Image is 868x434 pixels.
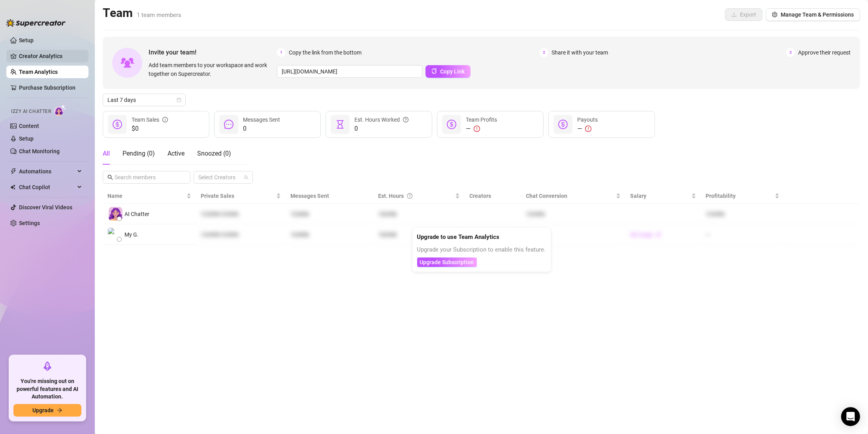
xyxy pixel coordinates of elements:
[19,123,39,129] a: Content
[841,407,860,426] div: Open Intercom Messenger
[701,224,784,245] td: —
[701,204,784,224] td: 123456
[57,408,62,413] span: arrow-right
[109,207,122,221] img: izzy-ai-chatter-avatar-DDCN_rTZ.svg
[201,193,234,199] span: Private Sales
[19,181,75,194] span: Chat Copilot
[11,108,51,115] span: Izzy AI Chatter
[417,233,500,240] strong: Upgrade to use Team Analytics
[466,124,497,133] div: —
[103,149,110,158] div: All
[19,148,60,154] a: Chat Monitoring
[132,124,168,133] span: $0
[10,168,17,175] span: thunderbolt
[630,231,661,238] a: Set wageedit
[115,173,179,182] input: Search members
[13,404,81,417] button: Upgradearrow-right
[447,120,456,129] span: dollar-circle
[107,175,113,180] span: search
[378,230,460,239] div: 123456
[224,120,233,129] span: message
[474,126,480,132] span: exclamation-circle
[426,65,471,78] button: Copy Link
[417,246,546,253] span: Upgrade your Subscription to enable this feature.
[107,192,185,200] span: Name
[107,94,181,106] span: Last 7 days
[630,193,646,199] span: Salary
[403,115,409,124] span: question-circle
[277,48,286,57] span: 1
[43,361,52,371] span: rocket
[149,61,274,78] span: Add team members to your workspace and work together on Supercreator.
[137,11,181,19] span: 1 team members
[10,184,15,190] img: Chat Copilot
[124,230,139,239] span: My G.
[706,193,736,199] span: Profitability
[290,230,369,239] div: 123456
[6,19,66,27] img: logo-BBDzfeDw.svg
[54,105,66,116] img: AI Chatter
[32,407,54,413] span: Upgrade
[108,228,121,241] img: My Good Latin
[417,257,477,267] button: Upgrade Subscription
[103,6,181,21] h2: Team
[521,204,625,224] td: 123456
[132,115,168,124] div: Team Sales
[124,210,149,218] span: AI Chatter
[19,37,34,43] a: Setup
[19,204,72,210] a: Discover Viral Videos
[162,115,168,124] span: info-circle
[656,231,661,237] span: edit
[19,165,75,178] span: Automations
[466,116,497,123] span: Team Profits
[335,120,345,129] span: hourglass
[19,50,82,62] a: Creator Analytics
[465,188,522,204] th: Creators
[243,124,280,133] span: 0
[420,259,474,265] span: Upgrade Subscription
[244,175,249,180] span: team
[577,124,598,133] div: —
[378,192,454,200] div: Est. Hours
[354,115,409,124] div: Est. Hours Worked
[521,224,625,245] td: 123456
[798,48,851,57] span: Approve their request
[766,8,860,21] button: Manage Team & Permissions
[585,126,591,132] span: exclamation-circle
[197,150,231,157] span: Snoozed ( 0 )
[289,48,362,57] span: Copy the link from the bottom
[122,149,155,158] div: Pending ( 0 )
[13,378,81,401] span: You're missing out on powerful features and AI Automation.
[201,210,281,218] div: 123456 123456
[290,210,369,218] div: 123456
[552,48,608,57] span: Share it with your team
[168,150,185,157] span: Active
[201,230,281,239] div: 123456 123456
[290,193,329,199] span: Messages Sent
[378,210,460,218] div: 123456
[725,8,763,21] button: Export
[113,120,122,129] span: dollar-circle
[243,116,280,123] span: Messages Sent
[526,193,567,199] span: Chat Conversion
[540,48,548,57] span: 2
[19,135,34,142] a: Setup
[431,68,437,74] span: copy
[772,12,778,17] span: setting
[440,68,465,75] span: Copy Link
[786,48,795,57] span: 3
[577,116,598,123] span: Payouts
[19,69,58,75] a: Team Analytics
[781,11,854,18] span: Manage Team & Permissions
[407,192,412,200] span: question-circle
[558,120,568,129] span: dollar-circle
[19,81,82,94] a: Purchase Subscription
[177,98,181,102] span: calendar
[19,220,40,226] a: Settings
[354,124,409,133] span: 0
[149,47,277,57] span: Invite your team!
[103,188,196,204] th: Name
